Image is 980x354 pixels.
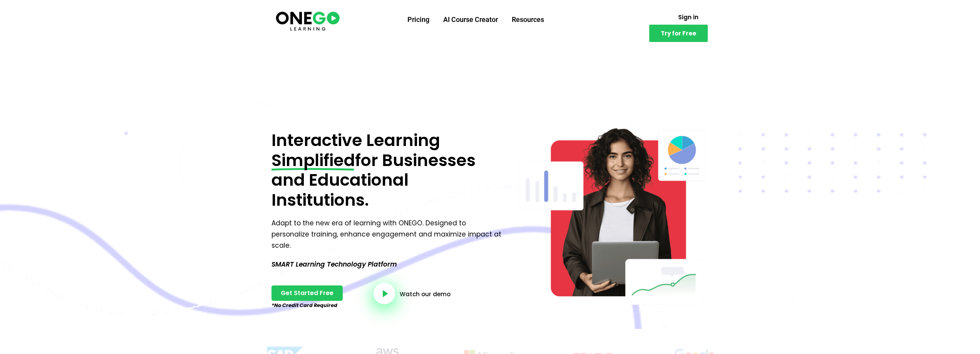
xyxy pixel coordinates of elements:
span: Try for Free [661,30,696,36]
a: Try for Free [649,25,708,42]
a: Sign in [669,10,708,25]
p: Adapt to the new era of learning with ONEGO. Designed to personalize training, enhance engagement... [271,218,504,251]
a: Resources [505,10,551,30]
a: AI Course Creator [436,10,505,30]
p: SMART Learning Technology Platform [271,259,504,270]
a: Watch our demo [400,291,451,297]
span: Simplified [271,151,355,171]
span: Interactive Learning [271,129,440,152]
span: Get Started Free [281,290,333,296]
span: Sign in [678,14,699,20]
span: for Businesses and Educational Institutions. [271,149,476,211]
a: Get Started Free [271,285,343,301]
em: *No Credit Card Required [271,302,337,309]
a: Pricing [400,10,436,30]
a: video-button [374,283,395,304]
